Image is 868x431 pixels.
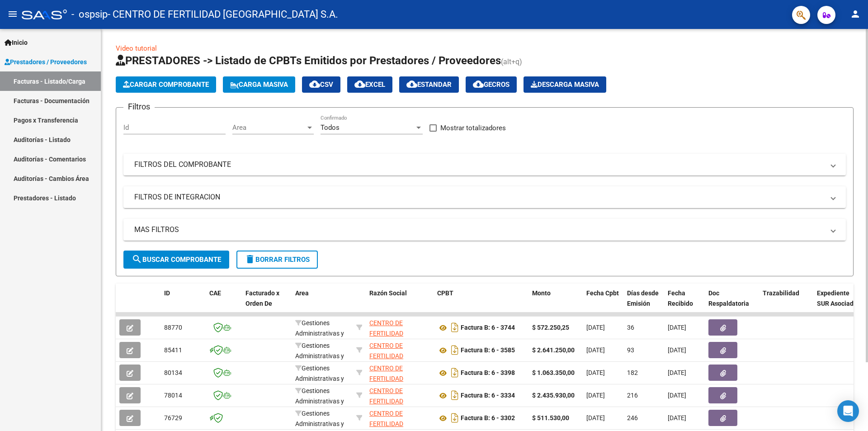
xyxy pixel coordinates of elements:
span: [DATE] [586,414,605,422]
strong: Factura B: 6 - 3585 [461,347,515,354]
span: - ospsip [71,5,108,24]
span: Area [295,289,309,297]
span: Carga Masiva [230,81,288,89]
span: [DATE] [668,392,686,399]
button: Buscar Comprobante [123,251,229,269]
span: CSV [309,81,333,89]
mat-icon: cloud_download [309,79,320,90]
span: [DATE] [586,392,605,399]
datatable-header-cell: Razón Social [366,284,434,323]
span: 182 [627,369,638,376]
div: 30710084366 [369,363,430,382]
span: 88770 [164,324,182,331]
mat-icon: cloud_download [473,79,484,90]
span: - CENTRO DE FERTILIDAD [GEOGRAPHIC_DATA] S.A. [108,5,338,24]
span: ID [164,289,170,297]
strong: $ 2.435.930,00 [532,392,575,399]
datatable-header-cell: CAE [206,284,242,323]
datatable-header-cell: Días desde Emisión [623,284,664,323]
span: Gestiones Administrativas y Otros [295,319,344,347]
i: Descargar documento [449,320,461,335]
datatable-header-cell: Facturado x Orden De [242,284,292,323]
span: Borrar Filtros [245,256,310,264]
div: 30710084366 [369,318,430,337]
div: Open Intercom Messenger [837,400,859,422]
span: Inicio [5,38,28,47]
span: Buscar Comprobante [132,256,221,264]
span: 246 [627,414,638,422]
h3: Filtros [123,100,155,113]
span: Gestiones Administrativas y Otros [295,387,344,415]
span: (alt+q) [501,57,522,66]
i: Descargar documento [449,411,461,425]
span: Fecha Cpbt [586,289,619,297]
span: [DATE] [586,324,605,331]
span: Fecha Recibido [668,289,693,307]
a: Video tutorial [116,44,157,52]
span: Todos [321,123,340,132]
span: CENTRO DE FERTILIDAD [GEOGRAPHIC_DATA] S.A. [369,387,430,425]
datatable-header-cell: ID [160,284,206,323]
span: 93 [627,346,634,354]
div: 30710084366 [369,341,430,360]
app-download-masive: Descarga masiva de comprobantes (adjuntos) [524,76,606,93]
span: CENTRO DE FERTILIDAD [GEOGRAPHIC_DATA] S.A. [369,342,430,380]
div: 30710084366 [369,408,430,427]
datatable-header-cell: Fecha Cpbt [583,284,623,323]
span: 78014 [164,392,182,399]
mat-icon: menu [7,9,18,19]
span: EXCEL [354,81,385,89]
span: CENTRO DE FERTILIDAD [GEOGRAPHIC_DATA] S.A. [369,319,430,357]
mat-expansion-panel-header: FILTROS DEL COMPROBANTE [123,154,846,175]
span: 85411 [164,346,182,354]
datatable-header-cell: CPBT [434,284,528,323]
span: CAE [209,289,221,297]
strong: $ 572.250,25 [532,324,569,331]
span: 36 [627,324,634,331]
button: EXCEL [347,76,392,93]
mat-icon: person [850,9,861,19]
strong: $ 511.530,00 [532,414,569,422]
span: Area [232,123,306,132]
i: Descargar documento [449,388,461,403]
span: [DATE] [668,369,686,376]
strong: Factura B: 6 - 3334 [461,392,515,399]
span: Cargar Comprobante [123,81,209,89]
span: [DATE] [668,324,686,331]
mat-expansion-panel-header: FILTROS DE INTEGRACION [123,186,846,208]
span: Facturado x Orden De [245,289,279,307]
strong: $ 2.641.250,00 [532,346,575,354]
button: CSV [302,76,340,93]
span: Prestadores / Proveedores [5,57,87,67]
span: Días desde Emisión [627,289,659,307]
mat-icon: search [132,254,142,265]
span: PRESTADORES -> Listado de CPBTs Emitidos por Prestadores / Proveedores [116,54,501,67]
button: Descarga Masiva [524,76,606,93]
mat-panel-title: FILTROS DEL COMPROBANTE [134,160,824,170]
span: [DATE] [586,369,605,376]
button: Cargar Comprobante [116,76,216,93]
datatable-header-cell: Doc Respaldatoria [705,284,759,323]
span: Expediente SUR Asociado [817,289,857,307]
mat-icon: cloud_download [406,79,417,90]
strong: $ 1.063.350,00 [532,369,575,376]
button: Borrar Filtros [236,251,318,269]
span: Razón Social [369,289,407,297]
strong: Factura B: 6 - 3744 [461,324,515,332]
mat-expansion-panel-header: MAS FILTROS [123,219,846,241]
button: Estandar [399,76,459,93]
span: [DATE] [668,414,686,422]
span: [DATE] [668,346,686,354]
button: Carga Masiva [223,76,295,93]
span: Gecros [473,81,509,89]
mat-panel-title: MAS FILTROS [134,225,824,235]
span: Monto [532,289,551,297]
i: Descargar documento [449,343,461,357]
datatable-header-cell: Fecha Recibido [664,284,705,323]
span: CENTRO DE FERTILIDAD [GEOGRAPHIC_DATA] S.A. [369,365,430,403]
button: Gecros [466,76,517,93]
strong: Factura B: 6 - 3302 [461,415,515,422]
span: Gestiones Administrativas y Otros [295,365,344,393]
span: Descarga Masiva [531,81,599,89]
span: 80134 [164,369,182,376]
